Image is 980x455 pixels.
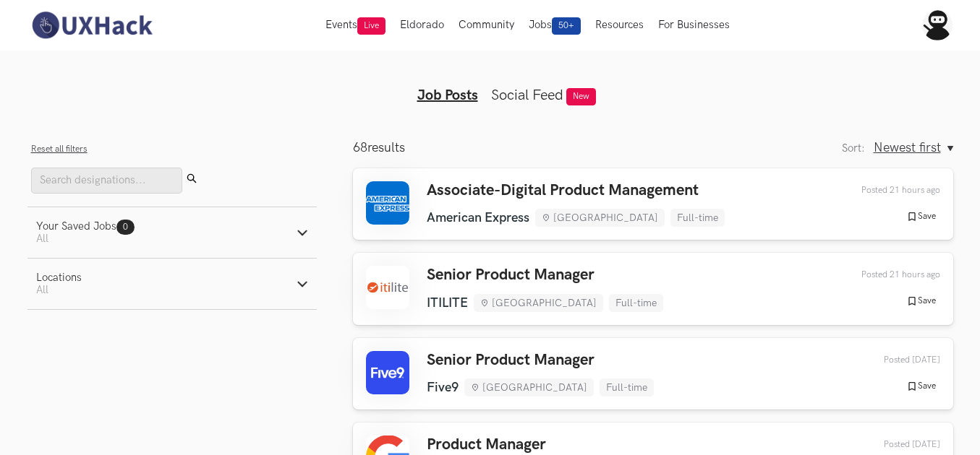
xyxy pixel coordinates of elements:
[31,168,182,194] input: Search
[27,10,156,40] img: UXHack-logo.png
[535,209,665,227] li: [GEOGRAPHIC_DATA]
[850,269,940,280] div: 13th Sep
[609,294,663,312] li: Full-time
[36,220,135,233] div: Your Saved Jobs
[357,17,385,35] span: Live
[353,140,367,155] span: 68
[922,10,953,40] img: Your profile pic
[850,185,940,196] div: 13th Sep
[427,181,725,200] h3: Associate-Digital Product Management
[566,88,596,105] span: New
[427,351,654,370] h3: Senior Product Manager
[417,87,478,104] a: Job Posts
[474,294,603,312] li: [GEOGRAPHIC_DATA]
[353,253,953,324] a: Senior Product Manager ITILITE [GEOGRAPHIC_DATA] Full-time Posted 21 hours ago Save
[36,272,82,284] div: Locations
[353,168,953,240] a: Associate-Digital Product Management American Express [GEOGRAPHIC_DATA] Full-time Posted 21 hours...
[850,439,940,450] div: 12th Sep
[902,210,940,223] button: Save
[427,210,529,225] li: American Express
[427,435,663,454] h3: Product Manager
[353,140,405,155] p: results
[552,17,581,35] span: 50+
[427,266,663,285] h3: Senior Product Manager
[31,144,88,155] button: Reset all filters
[27,207,317,258] button: Your Saved Jobs0 All
[842,142,865,155] label: Sort:
[902,380,940,393] button: Save
[874,140,953,155] button: Newest first, Sort:
[36,284,48,296] span: All
[491,87,563,104] a: Social Feed
[427,295,468,311] li: ITILITE
[27,259,317,309] button: LocationsAll
[36,233,48,245] span: All
[464,378,594,396] li: [GEOGRAPHIC_DATA]
[670,209,725,227] li: Full-time
[123,222,128,233] span: 0
[874,140,941,155] span: Newest first
[850,355,940,365] div: 12th Sep
[353,338,953,409] a: Senior Product Manager Five9 [GEOGRAPHIC_DATA] Full-time Posted [DATE] Save
[902,295,940,308] button: Save
[427,380,459,395] li: Five9
[600,378,654,396] li: Full-time
[213,64,768,104] ul: Tabs Interface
